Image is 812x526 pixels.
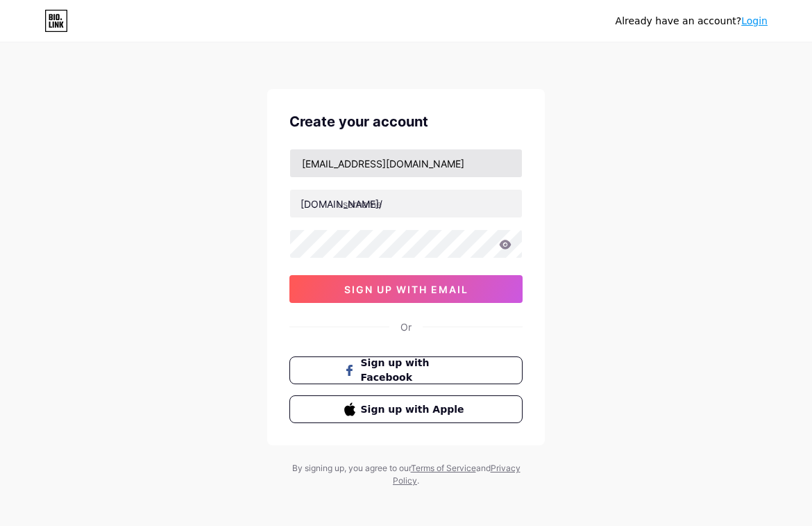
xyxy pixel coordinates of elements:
[344,283,468,295] span: sign up with email
[290,190,522,217] input: username
[290,149,522,177] input: Email
[289,395,523,423] button: Sign up with Apple
[361,356,468,385] span: Sign up with Facebook
[616,14,768,28] div: Already have an account?
[289,275,523,303] button: sign up with email
[289,356,523,384] button: Sign up with Facebook
[289,111,523,132] div: Create your account
[361,402,468,417] span: Sign up with Apple
[411,463,476,473] a: Terms of Service
[288,462,524,487] div: By signing up, you agree to our and .
[400,320,412,334] div: Or
[741,15,768,26] a: Login
[301,197,382,211] div: [DOMAIN_NAME]/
